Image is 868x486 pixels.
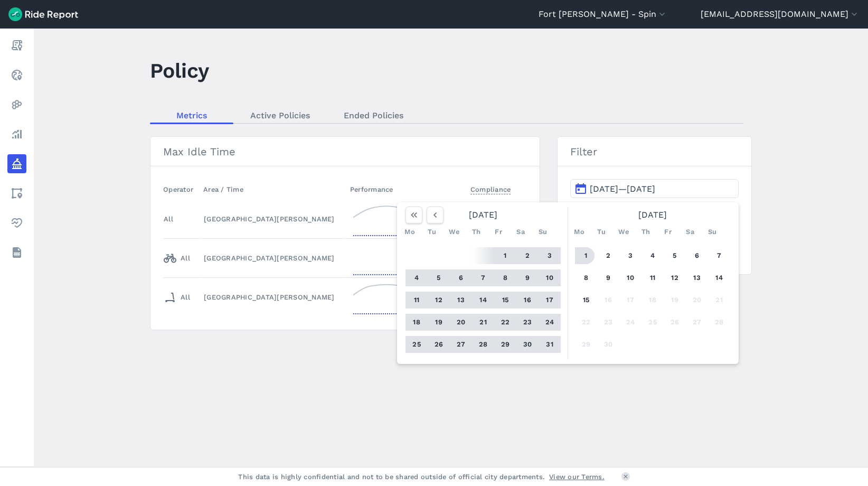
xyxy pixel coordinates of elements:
button: [EMAIL_ADDRESS][DOMAIN_NAME] [701,8,860,21]
button: 12 [666,269,683,286]
div: We [615,223,632,240]
button: 28 [711,314,728,331]
button: 26 [430,336,447,353]
div: Sa [682,223,699,240]
a: Ended Policies [327,107,420,123]
button: 21 [475,314,492,331]
div: Sa [512,223,529,240]
div: All [164,289,190,306]
button: 27 [452,336,469,353]
button: 25 [644,314,661,331]
button: 24 [541,314,558,331]
button: 28 [475,336,492,353]
th: Area / Time [199,179,346,200]
div: [DATE] [571,207,734,223]
button: 2 [519,247,536,264]
button: 17 [622,292,639,309]
div: [GEOGRAPHIC_DATA][PERSON_NAME] [204,214,341,224]
button: 22 [497,314,514,331]
button: 20 [452,314,469,331]
a: Metrics [150,107,233,123]
button: 3 [541,247,558,264]
div: Tu [423,223,440,240]
h3: Filter [558,137,751,166]
button: 8 [578,269,595,286]
a: Report [7,36,26,55]
div: Su [704,223,721,240]
th: Operator [163,179,199,200]
th: Performance [346,179,466,200]
a: Areas [7,184,26,203]
button: 9 [519,269,536,286]
button: 17 [541,292,558,309]
button: 19 [666,292,683,309]
div: Mo [571,223,588,240]
button: 7 [711,247,728,264]
button: 12 [430,292,447,309]
div: Su [534,223,551,240]
button: 23 [519,314,536,331]
button: 24 [622,314,639,331]
button: 14 [711,269,728,286]
button: 11 [408,292,425,309]
button: 9 [600,269,617,286]
button: 16 [600,292,617,309]
button: 25 [408,336,425,353]
button: 6 [688,247,705,264]
button: 26 [666,314,683,331]
button: 5 [666,247,683,264]
div: All [164,214,173,224]
div: Th [637,223,654,240]
div: All [164,250,190,267]
h3: Max Idle Time [150,137,540,166]
div: Mo [401,223,418,240]
div: [DATE] [401,207,565,223]
a: View our Terms. [549,472,605,482]
button: 19 [430,314,447,331]
div: Fr [490,223,507,240]
button: 15 [497,292,514,309]
div: Th [468,223,485,240]
div: [GEOGRAPHIC_DATA][PERSON_NAME] [204,292,341,302]
button: 7 [475,269,492,286]
button: 22 [578,314,595,331]
span: [DATE]—[DATE] [590,184,655,194]
button: 11 [644,269,661,286]
button: 1 [497,247,514,264]
button: 10 [622,269,639,286]
button: 23 [600,314,617,331]
button: 6 [452,269,469,286]
button: 16 [519,292,536,309]
a: Heatmaps [7,95,26,114]
button: 30 [519,336,536,353]
button: 2 [600,247,617,264]
button: Fort [PERSON_NAME] - Spin [539,8,667,21]
button: 10 [541,269,558,286]
button: 3 [622,247,639,264]
button: 18 [644,292,661,309]
a: Health [7,213,26,232]
button: 15 [578,292,595,309]
div: We [446,223,463,240]
button: 1 [578,247,595,264]
a: Active Policies [233,107,327,123]
button: 13 [452,292,469,309]
button: 20 [688,292,705,309]
button: 13 [688,269,705,286]
button: [DATE]—[DATE] [570,179,739,198]
button: 8 [497,269,514,286]
button: 4 [644,247,661,264]
button: 29 [578,336,595,353]
button: 21 [711,292,728,309]
button: 27 [688,314,705,331]
div: Tu [593,223,610,240]
div: Fr [659,223,676,240]
h1: Policy [150,56,209,85]
a: Datasets [7,243,26,262]
a: Policy [7,154,26,173]
a: Realtime [7,66,26,85]
div: [GEOGRAPHIC_DATA][PERSON_NAME] [204,253,341,263]
span: Compliance [470,182,511,194]
button: 4 [408,269,425,286]
button: 31 [541,336,558,353]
